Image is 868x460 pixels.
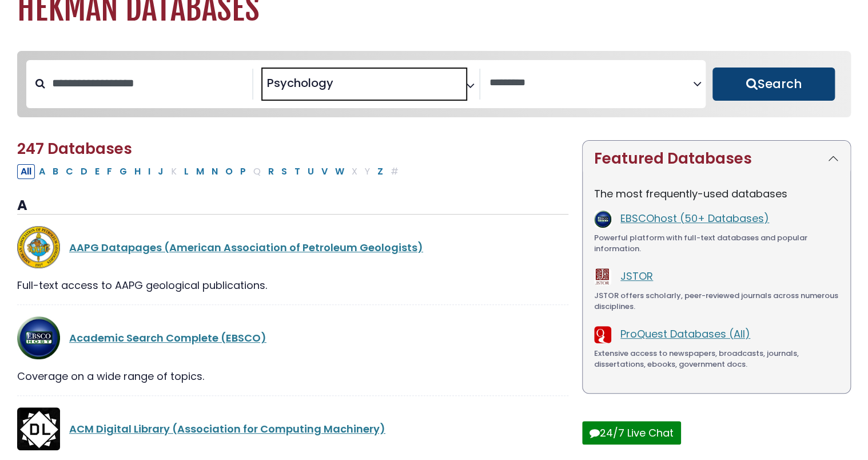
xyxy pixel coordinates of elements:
[583,141,850,177] button: Featured Databases
[620,211,769,225] a: EBSCOhost (50+ Databases)
[278,164,290,179] button: Filter Results S
[69,331,266,345] a: Academic Search Complete (EBSCO)
[237,164,249,179] button: Filter Results P
[620,327,750,341] a: ProQuest Databases (All)
[154,164,167,179] button: Filter Results J
[332,164,348,179] button: Filter Results W
[116,164,130,179] button: Filter Results G
[69,240,423,255] a: AAPG Datapages (American Association of Petroleum Geologists)
[267,74,333,92] span: Psychology
[17,138,132,159] span: 247 Databases
[49,164,62,179] button: Filter Results B
[594,290,839,312] div: JSTOR offers scholarly, peer-reviewed journals across numerous disciplines.
[69,422,385,436] a: ACM Digital Library (Association for Computing Machinery)
[181,164,192,179] button: Filter Results L
[131,164,144,179] button: Filter Results H
[265,164,277,179] button: Filter Results R
[17,51,851,117] nav: Search filters
[318,164,331,179] button: Filter Results V
[62,164,77,179] button: Filter Results C
[291,164,304,179] button: Filter Results T
[77,164,91,179] button: Filter Results D
[582,421,681,445] button: 24/7 Live Chat
[17,368,568,384] div: Coverage on a wide range of topics.
[35,164,49,179] button: Filter Results A
[304,164,317,179] button: Filter Results U
[620,269,653,283] a: JSTOR
[712,68,835,101] button: Submit for Search Results
[222,164,236,179] button: Filter Results O
[145,164,154,179] button: Filter Results I
[17,197,568,215] h3: A
[594,348,839,370] div: Extensive access to newspapers, broadcasts, journals, dissertations, ebooks, government docs.
[193,164,208,179] button: Filter Results M
[489,77,693,89] textarea: Search
[17,277,568,293] div: Full-text access to AAPG geological publications.
[336,81,344,93] textarea: Search
[91,164,103,179] button: Filter Results E
[262,74,333,92] li: Psychology
[594,232,839,255] div: Powerful platform with full-text databases and popular information.
[17,164,35,179] button: All
[594,186,839,201] p: The most frequently-used databases
[103,164,116,179] button: Filter Results F
[374,164,387,179] button: Filter Results Z
[45,74,252,93] input: Search database by title or keyword
[17,164,403,178] div: Alpha-list to filter by first letter of database name
[208,164,221,179] button: Filter Results N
